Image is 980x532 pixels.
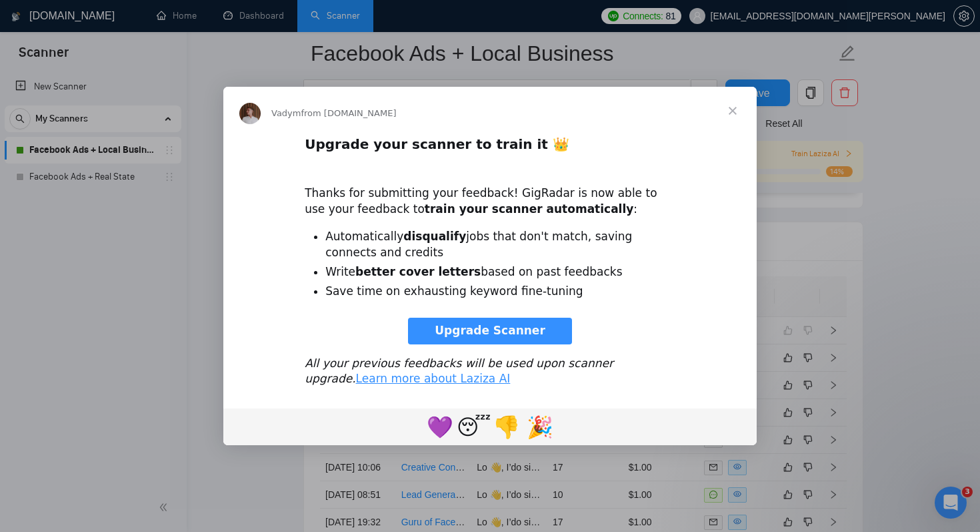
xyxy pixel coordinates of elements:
li: Automatically jobs that don't match, saving connects and credits [325,229,675,261]
span: 🎉 [527,415,553,440]
span: sleeping reaction [457,411,490,443]
a: Learn more about Laziza AI [356,372,511,385]
span: Vadym [271,108,301,118]
span: purple heart reaction [423,411,457,443]
li: Save time on exhausting keyword fine-tuning [325,284,675,300]
b: better cover letters [355,265,481,278]
span: from [DOMAIN_NAME] [301,108,396,118]
span: 💜 [427,415,453,440]
span: Close [709,87,757,135]
img: Profile image for Vadym [239,103,261,124]
span: 😴 [457,415,491,440]
a: Upgrade Scanner [408,318,572,344]
i: All your previous feedbacks will be used upon scanner upgrade. [305,356,613,386]
b: disqualify [403,230,466,243]
b: Upgrade your scanner to train it 👑 [305,136,569,152]
span: tada reaction [523,411,557,443]
span: Upgrade Scanner [435,324,545,337]
b: train your scanner automatically [425,202,634,216]
div: Thanks for submitting your feedback! GigRadar is now able to use your feedback to : [305,170,675,218]
span: 1 reaction [490,411,523,443]
li: Write based on past feedbacks [325,264,675,280]
span: 👎 [493,415,520,440]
